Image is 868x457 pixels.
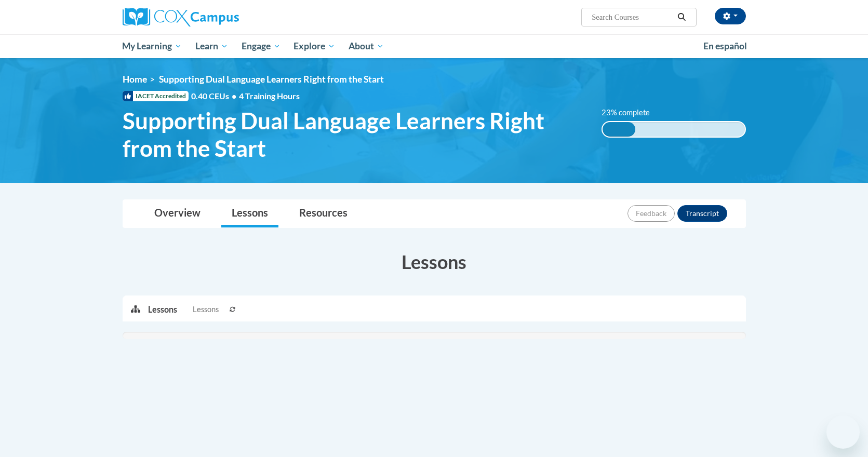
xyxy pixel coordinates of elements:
[627,205,675,222] button: Feedback
[293,40,335,52] span: Explore
[221,200,278,227] a: Lessons
[193,304,219,315] span: Lessons
[123,249,746,275] h3: Lessons
[703,41,747,51] span: En español
[674,11,689,23] button: Search
[239,91,300,101] span: 4 Training Hours
[235,34,287,58] a: Engage
[826,415,860,449] iframe: Button to launch messaging window
[242,40,281,52] span: Engage
[123,8,239,26] img: Cox Campus
[602,107,661,118] label: 23% complete
[603,122,635,137] div: 23% complete
[195,40,228,52] span: Learn
[189,34,235,58] a: Learn
[123,107,586,162] span: Supporting Dual Language Learners Right from the Start
[191,90,239,102] span: 0.40 CEUs
[287,34,342,58] a: Explore
[289,200,358,227] a: Resources
[349,40,384,52] span: About
[677,205,727,222] button: Transcript
[122,40,182,52] span: My Learning
[123,74,147,85] a: Home
[123,91,189,101] span: IACET Accredited
[148,304,177,315] p: Lessons
[107,34,762,58] div: Main menu
[144,200,211,227] a: Overview
[697,35,754,57] a: En español
[232,91,236,101] span: •
[116,34,189,58] a: My Learning
[159,74,384,85] span: Supporting Dual Language Learners Right from the Start
[591,11,674,23] input: Search Courses
[123,8,320,26] a: Cox Campus
[715,8,746,24] button: Account Settings
[342,34,391,58] a: About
